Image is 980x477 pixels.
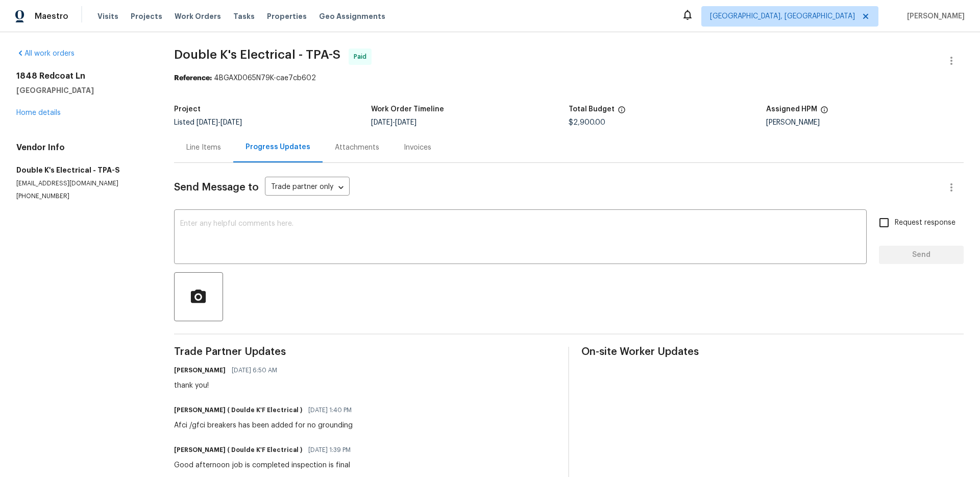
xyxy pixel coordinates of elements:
[233,13,255,20] span: Tasks
[335,142,379,153] div: Attachments
[395,119,416,126] span: [DATE]
[174,75,212,82] b: Reference:
[618,106,626,119] span: The total cost of line items that have been proposed by Opendoor. This sum includes line items th...
[16,142,150,153] h4: Vendor Info
[308,445,351,455] span: [DATE] 1:39 PM
[174,49,340,61] span: Double K's Electrical - TPA-S
[371,119,393,126] span: [DATE]
[174,405,302,415] h6: [PERSON_NAME] ( Doulde K'F Electrical )
[174,445,302,455] h6: [PERSON_NAME] ( Doulde K'F Electrical )
[581,347,964,357] span: On-site Worker Updates
[174,347,556,357] span: Trade Partner Updates
[895,218,955,228] span: Request response
[766,106,817,113] h5: Assigned HPM
[371,106,444,113] h5: Work Order Timeline
[174,182,259,193] span: Send Message to
[16,165,150,175] h5: Double K's Electrical - TPA-S
[265,179,350,196] div: Trade partner only
[174,380,283,391] div: thank you!
[16,71,150,81] h2: 1848 Redcoat Ln
[820,106,828,119] span: The hpm assigned to this work order.
[16,50,75,57] a: All work orders
[97,11,118,21] span: Visits
[174,365,226,375] h6: [PERSON_NAME]
[16,192,150,201] p: [PHONE_NUMBER]
[16,85,150,96] h5: [GEOGRAPHIC_DATA]
[903,11,965,21] span: [PERSON_NAME]
[569,106,615,113] h5: Total Budget
[16,179,150,188] p: [EMAIL_ADDRESS][DOMAIN_NAME]
[267,11,307,21] span: Properties
[131,11,162,21] span: Projects
[308,405,352,415] span: [DATE] 1:40 PM
[35,11,68,21] span: Maestro
[246,142,310,152] div: Progress Updates
[371,119,416,126] span: -
[174,73,964,83] div: 4BGAXD065N79K-cae7cb602
[174,106,201,113] h5: Project
[174,420,358,431] div: Afci /gfci breakers has been added for no grounding
[197,119,218,126] span: [DATE]
[232,365,277,375] span: [DATE] 6:50 AM
[569,119,605,126] span: $2,900.00
[174,460,357,470] div: Good afternoon job is completed inspection is final
[197,119,242,126] span: -
[16,109,61,116] a: Home details
[710,11,855,21] span: [GEOGRAPHIC_DATA], [GEOGRAPHIC_DATA]
[319,11,385,21] span: Geo Assignments
[404,142,431,153] div: Invoices
[174,119,242,126] span: Listed
[766,119,964,126] div: [PERSON_NAME]
[354,52,371,62] span: Paid
[175,11,221,21] span: Work Orders
[186,142,221,153] div: Line Items
[220,119,242,126] span: [DATE]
